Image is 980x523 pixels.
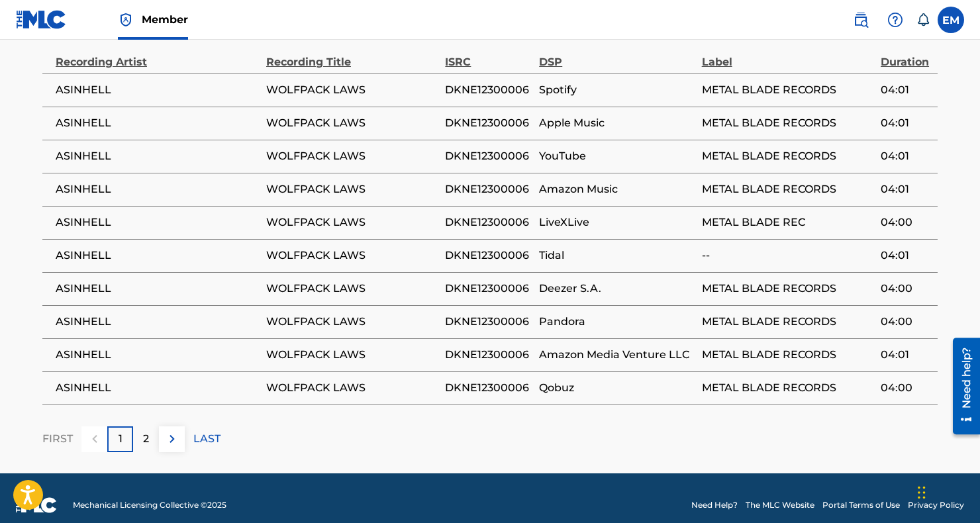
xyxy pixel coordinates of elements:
a: The MLC Website [746,499,814,511]
span: DKNE12300006 [445,181,532,197]
span: METAL BLADE RECORDS [702,115,874,131]
a: Portal Terms of Use [822,499,900,511]
span: WOLFPACK LAWS [266,347,438,363]
span: ASINHELL [56,214,260,230]
span: WOLFPACK LAWS [266,380,438,396]
div: User Menu [938,7,964,33]
span: YouTube [539,148,695,164]
span: Deezer S.A. [539,281,695,297]
div: Recording Title [266,40,438,70]
img: logo [16,497,57,513]
span: ASINHELL [56,347,260,363]
span: -- [702,248,874,263]
p: 2 [143,431,149,447]
p: 1 [119,431,122,447]
span: ASINHELL [56,82,260,98]
span: METAL BLADE RECORDS [702,380,874,396]
span: METAL BLADE RECORDS [702,82,874,98]
span: ASINHELL [56,115,260,131]
p: FIRST [42,431,73,447]
span: WOLFPACK LAWS [266,214,438,230]
p: LAST [193,431,220,447]
div: Drag [918,473,926,512]
span: METAL BLADE RECORDS [702,181,874,197]
img: search [853,12,869,28]
span: Amazon Music [539,181,695,197]
img: MLC Logo [16,10,67,29]
span: 04:01 [881,115,931,131]
span: WOLFPACK LAWS [266,82,438,98]
a: Privacy Policy [908,499,964,511]
span: WOLFPACK LAWS [266,181,438,197]
span: WOLFPACK LAWS [266,248,438,263]
img: help [887,12,903,28]
img: right [164,431,180,447]
img: Top Rightsholder [118,12,134,28]
span: 04:01 [881,347,931,363]
span: Qobuz [539,380,695,396]
span: ASINHELL [56,181,260,197]
div: Help [882,7,908,33]
span: Mechanical Licensing Collective © 2025 [73,499,226,511]
span: ASINHELL [56,281,260,297]
span: DKNE12300006 [445,248,532,263]
span: METAL BLADE RECORDS [702,281,874,297]
span: Spotify [539,82,695,98]
a: Need Help? [691,499,738,511]
span: DKNE12300006 [445,380,532,396]
span: LiveXLive [539,214,695,230]
span: WOLFPACK LAWS [266,281,438,297]
div: DSP [539,40,695,70]
span: ASINHELL [56,314,260,330]
span: 04:00 [881,380,931,396]
span: 04:00 [881,281,931,297]
a: Public Search [848,7,874,33]
div: Label [702,40,874,70]
span: DKNE12300006 [445,281,532,297]
iframe: Chat Widget [914,459,980,523]
span: Amazon Media Venture LLC [539,347,695,363]
span: 04:01 [881,181,931,197]
span: 04:01 [881,248,931,263]
span: 04:00 [881,314,931,330]
div: Notifications [916,13,930,26]
div: ISRC [445,40,532,70]
span: METAL BLADE RECORDS [702,314,874,330]
span: DKNE12300006 [445,347,532,363]
span: METAL BLADE REC [702,214,874,230]
span: 04:01 [881,82,931,98]
span: ASINHELL [56,380,260,396]
iframe: Resource Center [943,333,980,440]
span: 04:00 [881,214,931,230]
span: METAL BLADE RECORDS [702,148,874,164]
span: Apple Music [539,115,695,131]
span: Member [142,12,188,27]
span: Tidal [539,248,695,263]
span: 04:01 [881,148,931,164]
span: DKNE12300006 [445,148,532,164]
span: DKNE12300006 [445,115,532,131]
div: Recording Artist [56,40,260,70]
span: WOLFPACK LAWS [266,148,438,164]
span: DKNE12300006 [445,314,532,330]
span: ASINHELL [56,148,260,164]
div: Duration [881,40,931,70]
span: DKNE12300006 [445,214,532,230]
span: ASINHELL [56,248,260,263]
span: METAL BLADE RECORDS [702,347,874,363]
span: Pandora [539,314,695,330]
span: WOLFPACK LAWS [266,314,438,330]
span: WOLFPACK LAWS [266,115,438,131]
span: DKNE12300006 [445,82,532,98]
